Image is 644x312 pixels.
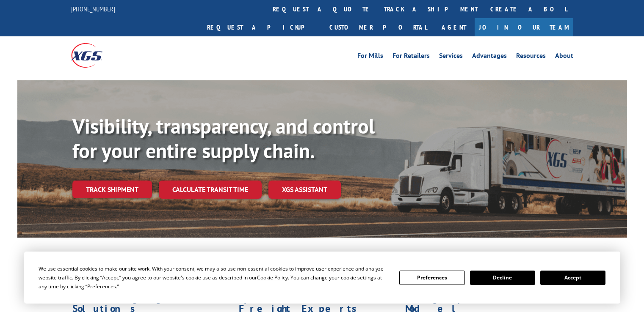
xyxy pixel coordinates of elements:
[433,18,475,36] a: Agent
[470,271,535,285] button: Decline
[555,52,573,62] a: About
[268,181,341,199] a: XGS ASSISTANT
[439,52,463,62] a: Services
[257,274,288,281] span: Cookie Policy
[72,113,375,164] b: Visibility, transparency, and control for your entire supply chain.
[357,52,383,62] a: For Mills
[72,181,152,198] a: Track shipment
[516,52,546,62] a: Resources
[87,283,116,290] span: Preferences
[475,18,573,36] a: Join Our Team
[24,252,620,304] div: Cookie Consent Prompt
[159,181,262,199] a: Calculate transit time
[540,271,605,285] button: Accept
[472,52,507,62] a: Advantages
[201,18,323,36] a: Request a pickup
[323,18,433,36] a: Customer Portal
[71,5,115,13] a: [PHONE_NUMBER]
[39,264,389,291] div: We use essential cookies to make our site work. With your consent, we may also use non-essential ...
[399,271,464,285] button: Preferences
[392,52,430,62] a: For Retailers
